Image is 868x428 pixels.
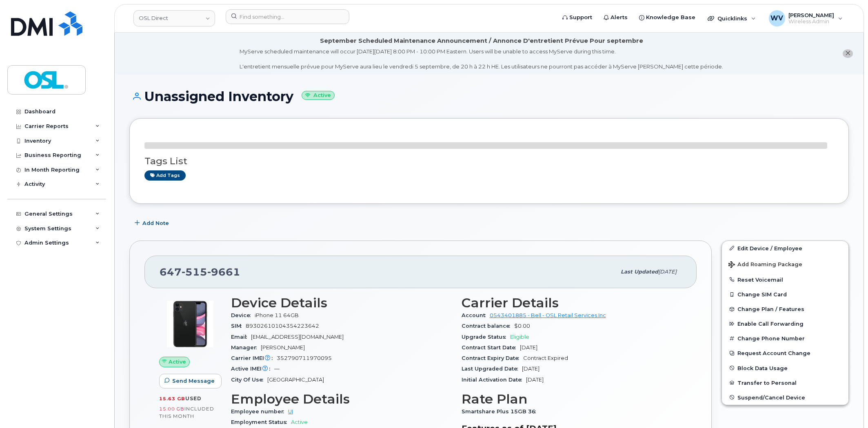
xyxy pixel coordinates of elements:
h1: Unassigned Inventory [129,89,849,104]
a: UI [288,408,293,415]
button: close notification [843,49,853,58]
span: Contract Expiry Date [462,355,523,361]
span: Carrier IMEI [231,355,277,361]
div: September Scheduled Maintenance Announcement / Annonce D'entretient Prévue Pour septembre [320,37,643,45]
h3: Carrier Details [462,296,682,310]
span: Contract Start Date [462,344,520,351]
span: Device [231,312,255,318]
span: Add Roaming Package [728,261,802,269]
span: SIM [231,323,246,329]
button: Reset Voicemail [722,272,848,287]
small: Active [302,91,335,100]
span: Active IMEI [231,366,274,372]
span: Smartshare Plus 15GB 36 [462,408,540,415]
h3: Rate Plan [462,392,682,406]
span: Last updated [621,269,658,275]
span: Eligible [510,334,529,340]
span: included this month [159,406,214,419]
span: [DATE] [526,377,544,383]
span: Email [231,334,251,340]
button: Transfer to Personal [722,375,848,390]
button: Add Roaming Package [722,256,848,272]
div: MyServe scheduled maintenance will occur [DATE][DATE] 8:00 PM - 10:00 PM Eastern. Users will be u... [240,48,723,71]
span: [GEOGRAPHIC_DATA] [267,377,324,383]
span: [PERSON_NAME] [261,344,305,351]
span: 15.00 GB [159,406,184,412]
h3: Device Details [231,296,452,310]
button: Send Message [159,374,222,388]
button: Suspend/Cancel Device [722,390,848,405]
span: Contract Expired [523,355,568,361]
a: 0543401885 - Bell - OSL Retail Services Inc [490,312,606,318]
span: Upgrade Status [462,334,510,340]
span: 15.63 GB [159,396,185,402]
span: Account [462,312,490,318]
span: Enable Call Forwarding [737,321,804,327]
img: iPhone_11.jpg [166,300,215,349]
span: [DATE] [658,269,677,275]
a: Add tags [144,170,186,181]
span: $0.00 [514,323,530,329]
button: Enable Call Forwarding [722,316,848,331]
span: Suspend/Cancel Device [737,394,805,400]
span: 515 [182,266,207,278]
span: used [185,395,202,402]
span: Last Upgraded Date [462,366,522,372]
span: Employment Status [231,419,291,425]
span: Send Message [172,377,215,385]
span: Contract balance [462,323,514,329]
span: [DATE] [522,366,539,372]
button: Add Note [129,216,176,231]
span: 89302610104354223642 [246,323,319,329]
span: — [274,366,280,372]
span: iPhone 11 64GB [255,312,299,318]
button: Request Account Change [722,346,848,360]
h3: Employee Details [231,392,452,406]
span: 352790711970095 [277,355,332,361]
span: Add Note [142,219,169,227]
h3: Tags List [144,156,834,166]
a: Edit Device / Employee [722,241,848,256]
span: Initial Activation Date [462,377,526,383]
span: Change Plan / Features [737,306,804,312]
button: Block Data Usage [722,361,848,375]
span: [EMAIL_ADDRESS][DOMAIN_NAME] [251,334,344,340]
span: [DATE] [520,344,537,351]
span: City Of Use [231,377,267,383]
span: 9661 [207,266,240,278]
span: Employee number [231,408,288,415]
span: Manager [231,344,261,351]
span: Active [291,419,308,425]
span: Active [169,358,186,366]
button: Change SIM Card [722,287,848,302]
span: 647 [160,266,240,278]
button: Change Phone Number [722,331,848,346]
button: Change Plan / Features [722,302,848,316]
